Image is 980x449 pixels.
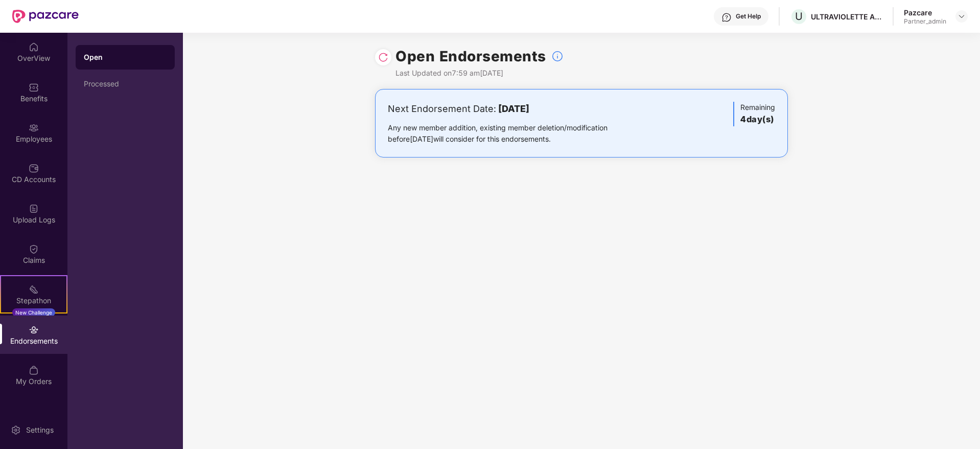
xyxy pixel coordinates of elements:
div: Last Updated on 7:59 am[DATE] [395,68,564,79]
img: svg+xml;base64,PHN2ZyBpZD0iRW5kb3JzZW1lbnRzIiB4bWxucz0iaHR0cDovL3d3dy53My5vcmcvMjAwMC9zdmciIHdpZH... [29,325,39,335]
img: New Pazcare Logo [12,10,79,23]
div: Settings [23,425,57,435]
div: Pazcare [904,8,946,17]
div: Any new member addition, existing member deletion/modification before [DATE] will consider for th... [388,122,640,145]
div: New Challenge [12,308,55,317]
b: [DATE] [498,103,529,114]
img: svg+xml;base64,PHN2ZyBpZD0iSW5mb18tXzMyeDMyIiBkYXRhLW5hbWU9IkluZm8gLSAzMngzMiIgeG1sbnM9Imh0dHA6Ly... [551,50,564,62]
div: Open [84,52,167,62]
img: svg+xml;base64,PHN2ZyBpZD0iSGVscC0zMngzMiIgeG1sbnM9Imh0dHA6Ly93d3cudzMub3JnLzIwMDAvc3ZnIiB3aWR0aD... [721,12,732,23]
img: svg+xml;base64,PHN2ZyBpZD0iUmVsb2FkLTMyeDMyIiB4bWxucz0iaHR0cDovL3d3dy53My5vcmcvMjAwMC9zdmciIHdpZH... [378,52,388,62]
img: svg+xml;base64,PHN2ZyBpZD0iRW1wbG95ZWVzIiB4bWxucz0iaHR0cDovL3d3dy53My5vcmcvMjAwMC9zdmciIHdpZHRoPS... [29,123,39,133]
img: svg+xml;base64,PHN2ZyBpZD0iRHJvcGRvd24tMzJ4MzIiIHhtbG5zPSJodHRwOi8vd3d3LnczLm9yZy8yMDAwL3N2ZyIgd2... [958,12,966,20]
img: svg+xml;base64,PHN2ZyBpZD0iVXBsb2FkX0xvZ3MiIGRhdGEtbmFtZT0iVXBsb2FkIExvZ3MiIHhtbG5zPSJodHRwOi8vd3... [29,204,39,214]
h3: 4 day(s) [740,113,775,126]
div: Next Endorsement Date: [388,102,640,116]
img: svg+xml;base64,PHN2ZyBpZD0iTXlfT3JkZXJzIiBkYXRhLW5hbWU9Ik15IE9yZGVycyIgeG1sbnM9Imh0dHA6Ly93d3cudz... [29,365,39,375]
img: svg+xml;base64,PHN2ZyB4bWxucz0iaHR0cDovL3d3dy53My5vcmcvMjAwMC9zdmciIHdpZHRoPSIyMSIgaGVpZ2h0PSIyMC... [29,284,39,295]
div: ULTRAVIOLETTE AUTOMOTIVE PRIVATE LIMITED [811,12,882,21]
h1: Open Endorsements [395,45,546,68]
img: svg+xml;base64,PHN2ZyBpZD0iQ2xhaW0iIHhtbG5zPSJodHRwOi8vd3d3LnczLm9yZy8yMDAwL3N2ZyIgd2lkdGg9IjIwIi... [29,244,39,254]
div: Remaining [733,102,775,126]
div: Stepathon [1,296,66,306]
img: svg+xml;base64,PHN2ZyBpZD0iSG9tZSIgeG1sbnM9Imh0dHA6Ly93d3cudzMub3JnLzIwMDAvc3ZnIiB3aWR0aD0iMjAiIG... [29,42,39,52]
div: Get Help [736,12,761,20]
div: Partner_admin [904,17,946,26]
span: U [795,10,803,23]
img: svg+xml;base64,PHN2ZyBpZD0iQ0RfQWNjb3VudHMiIGRhdGEtbmFtZT0iQ0QgQWNjb3VudHMiIHhtbG5zPSJodHRwOi8vd3... [29,163,39,173]
div: Processed [84,80,167,88]
img: svg+xml;base64,PHN2ZyBpZD0iU2V0dGluZy0yMHgyMCIgeG1sbnM9Imh0dHA6Ly93d3cudzMub3JnLzIwMDAvc3ZnIiB3aW... [11,425,21,435]
img: svg+xml;base64,PHN2ZyBpZD0iQmVuZWZpdHMiIHhtbG5zPSJodHRwOi8vd3d3LnczLm9yZy8yMDAwL3N2ZyIgd2lkdGg9Ij... [29,82,39,93]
